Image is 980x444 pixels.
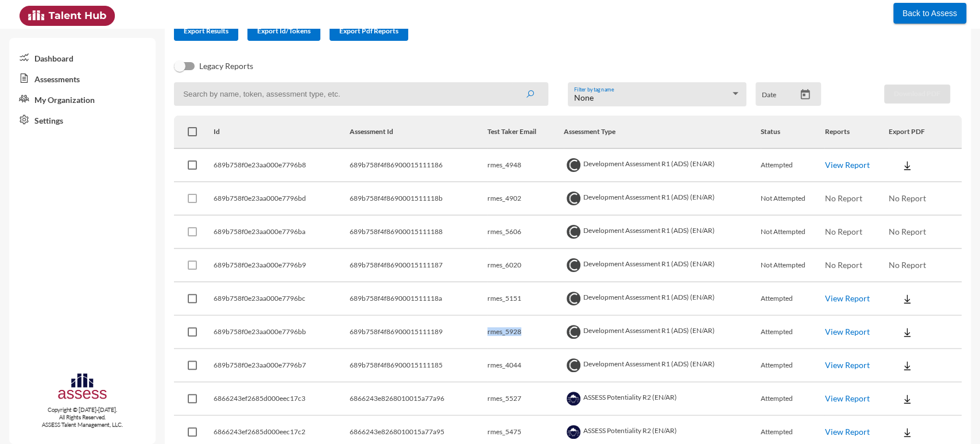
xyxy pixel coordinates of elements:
[487,382,564,416] td: rmes_5527
[564,282,761,316] td: Development Assessment R1 (ADS) (EN/AR)
[9,68,156,89] a: Assessments
[761,216,824,249] td: Not Attempted
[824,260,862,270] span: No Report
[174,22,238,41] button: Export Results
[487,216,564,249] td: rmes_5606
[174,82,548,106] input: Search by name, token, assessment type, etc.
[247,22,320,41] button: Export Id/Tokens
[350,116,487,149] th: Assessment Id
[57,372,108,404] img: assesscompany-logo.png
[350,149,487,182] td: 689b758f4f86900015111186
[574,93,594,102] span: None
[214,216,350,249] td: 689b758f0e23aa000e7796ba
[824,427,869,437] a: View Report
[214,249,350,282] td: 689b758f0e23aa000e7796b9
[487,349,564,382] td: rmes_4044
[884,85,950,104] button: Download PDF
[214,116,350,149] th: Id
[214,149,350,182] td: 689b758f0e23aa000e7796b8
[564,116,761,149] th: Assessment Type
[487,316,564,349] td: rmes_5928
[824,193,862,203] span: No Report
[761,116,824,149] th: Status
[487,149,564,182] td: rmes_4948
[761,316,824,349] td: Attempted
[824,293,869,303] a: View Report
[824,360,869,370] a: View Report
[902,9,957,18] span: Back to Assess
[487,116,564,149] th: Test Taker Email
[487,282,564,316] td: rmes_5151
[889,227,926,236] span: No Report
[487,249,564,282] td: rmes_6020
[487,182,564,216] td: rmes_4902
[761,382,824,416] td: Attempted
[350,316,487,349] td: 689b758f4f86900015111189
[9,406,156,428] p: Copyright © [DATE]-[DATE]. All Rights Reserved. ASSESS Talent Management, LLC.
[9,109,156,130] a: Settings
[761,249,824,282] td: Not Attempted
[9,47,156,68] a: Dashboard
[564,349,761,382] td: Development Assessment R1 (ADS) (EN/AR)
[214,282,350,316] td: 689b758f0e23aa000e7796bc
[761,349,824,382] td: Attempted
[199,59,253,73] span: Legacy Reports
[761,182,824,216] td: Not Attempted
[350,182,487,216] td: 689b758f4f8690001511118b
[824,227,862,236] span: No Report
[761,282,824,316] td: Attempted
[893,6,966,18] a: Back to Assess
[761,149,824,182] td: Attempted
[894,89,940,98] span: Download PDF
[564,182,761,216] td: Development Assessment R1 (ADS) (EN/AR)
[257,26,311,35] span: Export Id/Tokens
[824,160,869,170] a: View Report
[9,89,156,109] a: My Organization
[350,349,487,382] td: 689b758f4f86900015111185
[889,116,962,149] th: Export PDF
[350,282,487,316] td: 689b758f4f8690001511118a
[350,216,487,249] td: 689b758f4f86900015111188
[214,382,350,416] td: 6866243ef2685d000eec17c3
[564,382,761,416] td: ASSESS Potentiality R2 (EN/AR)
[564,149,761,182] td: Development Assessment R1 (ADS) (EN/AR)
[824,393,869,403] a: View Report
[795,89,815,101] button: Open calendar
[214,349,350,382] td: 689b758f0e23aa000e7796b7
[824,327,869,336] a: View Report
[889,260,926,270] span: No Report
[330,22,408,41] button: Export Pdf Reports
[893,3,966,24] button: Back to Assess
[564,316,761,349] td: Development Assessment R1 (ADS) (EN/AR)
[889,193,926,203] span: No Report
[214,316,350,349] td: 689b758f0e23aa000e7796bb
[564,249,761,282] td: Development Assessment R1 (ADS) (EN/AR)
[350,382,487,416] td: 6866243e8268010015a77a96
[824,116,888,149] th: Reports
[350,249,487,282] td: 689b758f4f86900015111187
[214,182,350,216] td: 689b758f0e23aa000e7796bd
[339,26,398,35] span: Export Pdf Reports
[564,216,761,249] td: Development Assessment R1 (ADS) (EN/AR)
[184,26,228,35] span: Export Results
